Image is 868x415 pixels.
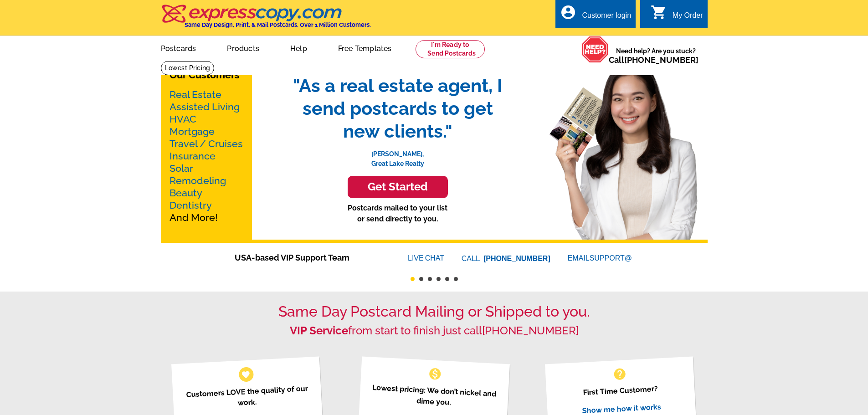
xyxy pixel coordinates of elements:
span: favorite [241,369,251,379]
a: Beauty [169,187,202,199]
p: Postcards mailed to your list or send directly to you. [284,203,512,225]
a: Real Estate [169,89,221,100]
a: [PHONE_NUMBER] [482,324,579,337]
h1: Same Day Postcard Mailing or Shipped to you. [161,303,708,320]
div: My Order [673,11,703,24]
button: 6 of 6 [454,277,458,281]
span: Need help? Are you stuck? [609,46,703,65]
h2: from start to finish just call [161,324,708,338]
p: Customers LOVE the quality of our work. [183,383,312,411]
a: Solar [169,163,193,174]
a: [PHONE_NUMBER] [624,55,699,65]
h4: Same Day Design, Print, & Mail Postcards. Over 1 Million Customers. [185,21,371,28]
a: Remodeling [169,175,226,186]
button: 3 of 6 [428,277,432,281]
a: Products [212,37,274,58]
a: Travel / Cruises [169,138,243,149]
span: Call [609,55,699,65]
a: account_circle Customer login [560,10,631,21]
font: SUPPORT@ [590,253,633,264]
a: HVAC [169,113,196,125]
a: shopping_cart My Order [651,10,703,21]
button: 5 of 6 [445,277,449,281]
font: LIVE [408,253,425,264]
span: "As a real estate agent, I send postcards to get new clients." [284,74,512,143]
a: Get Started [284,176,512,198]
span: USA-based VIP Support Team [235,251,380,264]
a: Dentistry [169,200,212,211]
a: EMAILSUPPORT@ [568,254,633,262]
a: Help [276,37,322,58]
i: shopping_cart [651,4,667,20]
a: Postcards [146,37,211,58]
h3: Get Started [359,180,437,194]
p: And More! [169,88,243,224]
a: LIVECHAT [408,254,444,262]
p: First Time Customer? [556,382,685,400]
button: 4 of 6 [437,277,441,281]
button: 2 of 6 [419,277,423,281]
a: Insurance [169,150,216,162]
p: Lowest pricing: We don’t nickel and dime you. [370,382,498,410]
img: help [581,36,609,63]
a: Assisted Living [169,101,240,113]
span: monetization_on [428,367,442,381]
a: Show me how it works [582,402,661,415]
div: Customer login [582,11,631,24]
a: Free Templates [324,37,406,58]
a: [PHONE_NUMBER] [483,255,550,262]
a: Same Day Design, Print, & Mail Postcards. Over 1 Million Customers. [161,11,371,28]
strong: VIP Service [290,324,348,337]
a: Mortgage [169,126,215,137]
font: CALL [462,253,481,264]
i: account_circle [560,4,576,20]
p: [PERSON_NAME], Great Lake Realty [284,143,512,169]
button: 1 of 6 [411,277,415,281]
span: help [612,367,627,381]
